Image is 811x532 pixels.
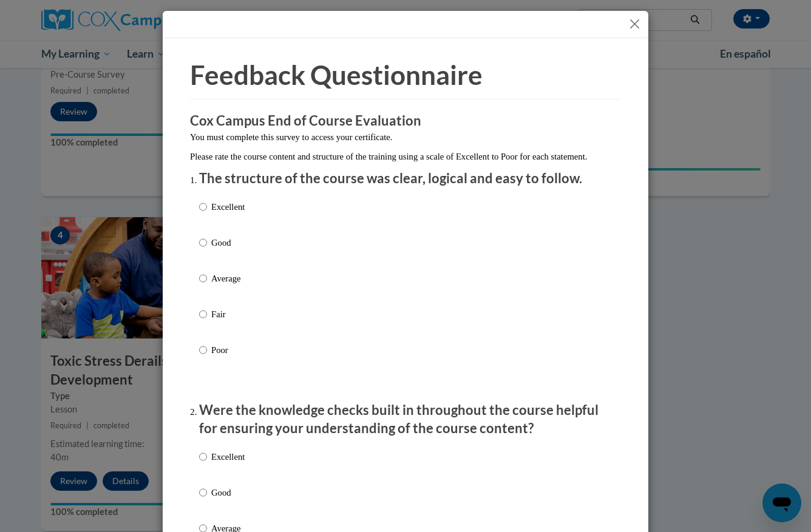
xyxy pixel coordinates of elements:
button: Close [627,16,642,32]
input: Good [199,486,207,499]
p: Fair [211,308,245,321]
p: Good [211,236,245,249]
input: Poor [199,343,207,357]
input: Good [199,236,207,249]
p: Poor [211,343,245,357]
h3: Cox Campus End of Course Evaluation [190,112,621,130]
input: Excellent [199,450,207,463]
p: Were the knowledge checks built in throughout the course helpful for ensuring your understanding ... [199,401,612,439]
span: Feedback Questionnaire [190,59,483,90]
input: Fair [199,308,207,321]
p: Excellent [211,450,245,463]
p: Excellent [211,200,245,214]
input: Excellent [199,200,207,214]
p: The structure of the course was clear, logical and easy to follow. [199,169,612,188]
input: Average [199,272,207,285]
p: Good [211,486,245,499]
p: You must complete this survey to access your certificate. [190,130,621,144]
p: Please rate the course content and structure of the training using a scale of Excellent to Poor f... [190,150,621,163]
p: Average [211,272,245,285]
